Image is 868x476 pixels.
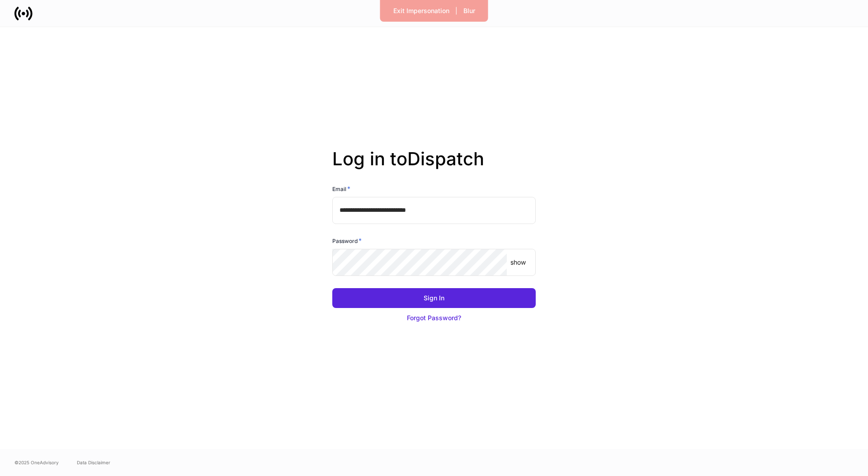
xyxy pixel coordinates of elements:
[407,313,461,322] div: Forgot Password?
[332,288,536,308] button: Sign In
[332,308,536,328] button: Forgot Password?
[332,236,362,245] h6: Password
[14,459,59,466] span: © 2025 OneAdvisory
[424,294,444,303] div: Sign In
[387,4,455,18] button: Exit Impersonation
[458,4,481,18] button: Blur
[510,258,526,267] p: show
[332,184,350,193] h6: Email
[332,148,536,184] h2: Log in to Dispatch
[393,6,449,15] div: Exit Impersonation
[77,459,110,466] a: Data Disclaimer
[463,6,475,15] div: Blur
